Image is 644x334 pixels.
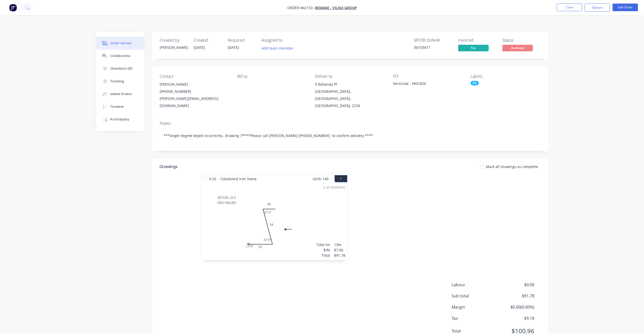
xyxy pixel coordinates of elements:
button: 1 [335,175,347,182]
div: [PERSON_NAME] [160,45,188,50]
div: ***Angle degree keyed incorrectly , drawing 7****Please call [PERSON_NAME] [PHONE_NUMBER] to conf... [160,128,540,143]
img: Factory [9,4,17,11]
button: Add team member [262,45,296,52]
button: Checklists 0/0 [96,62,144,75]
div: Tracking [110,79,124,84]
a: REMAKE - VILNO GROUP [315,5,357,10]
div: [PHONE_NUMBER] [160,88,229,95]
div: Assigned to [262,38,312,43]
span: Girth 149 [313,175,328,183]
button: Linked Orders [96,88,144,100]
span: Margin [452,304,497,310]
div: [PERSON_NAME][EMAIL_ADDRESS][DOMAIN_NAME] [160,95,229,109]
div: 9 Ballanda Pl[GEOGRAPHIC_DATA], [GEOGRAPHIC_DATA], [GEOGRAPHIC_DATA], 2234 [315,81,385,109]
div: Invoiced [458,38,496,43]
span: [DATE] [228,45,239,50]
div: Created by [160,38,188,43]
span: Total [452,328,497,334]
span: Tax [452,315,497,321]
span: $0.00 ( 0.00 %) [497,304,534,310]
div: Created [194,38,222,43]
div: Collaborate [110,54,130,58]
button: Close [557,4,582,11]
div: [PERSON_NAME][PHONE_NUMBER][PERSON_NAME][EMAIL_ADDRESS][DOMAIN_NAME] [160,81,229,109]
div: Linked Orders [110,92,132,96]
div: Versiclad - F#41826 [393,81,456,88]
span: Mark all drawings as complete [486,164,538,169]
span: 0.55 [207,175,218,183]
div: $91.78 [334,253,345,258]
div: 9 Ballanda Pl [315,81,385,88]
div: Deliver to [315,74,385,79]
button: Tracking [96,75,144,88]
span: Labour [452,282,497,288]
button: Edit Order [613,4,638,11]
div: Notes [160,121,540,126]
span: Sub total [452,293,497,299]
div: $7.06 [334,247,345,253]
button: Collaborate [96,50,144,62]
button: Order details [96,37,144,50]
div: 00103417 [414,45,452,50]
div: Bill to [237,74,307,79]
button: Options [585,4,610,12]
span: Colorbond Iron Stone [218,175,259,183]
span: $9.18 [497,315,534,321]
div: $/M [316,247,330,253]
span: $0.00 [497,282,534,288]
div: Checklists 0/0 [110,66,133,71]
span: Yes [458,45,489,51]
div: ZFCS50, 22.5DEG SKILLEDCF1550543067.5º67.5º2 at 6500mmTotal lm$/MTotal13m$7.06$91.78 [201,183,347,260]
button: Add team member [259,45,296,52]
div: Required [228,38,256,43]
span: Order #42153 - [287,5,315,10]
span: [DATE] [194,45,205,50]
div: Total lm [316,242,330,247]
div: [PERSON_NAME] [160,81,229,88]
button: Profitability [96,113,144,126]
div: Profitability [110,117,129,122]
div: 2 at 6500mm [323,185,345,190]
div: Order details [110,41,132,45]
div: Drawings [160,164,178,170]
div: Timeline [110,104,124,109]
div: MYOB Order # [414,38,452,43]
div: Status [502,38,540,43]
button: Timeline [96,100,144,113]
div: PO [393,74,463,79]
span: $91.78 [497,293,534,299]
div: Labels [471,74,540,79]
div: RA [471,81,479,85]
div: 13m [334,242,345,247]
div: [GEOGRAPHIC_DATA], [GEOGRAPHIC_DATA], [GEOGRAPHIC_DATA], 2234 [315,88,385,109]
div: Contact [160,74,229,79]
span: Archived [502,45,533,51]
div: Total [316,253,330,258]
